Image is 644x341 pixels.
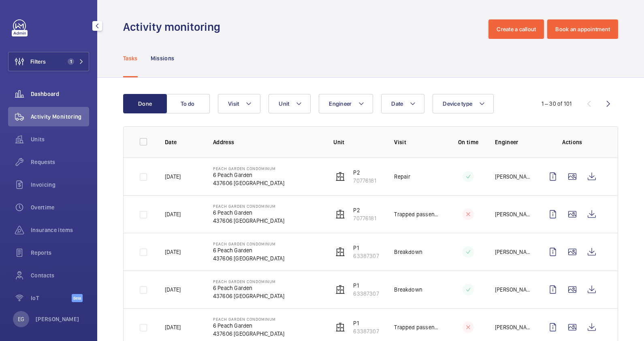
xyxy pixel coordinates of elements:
p: [DATE] [165,286,181,294]
p: EG [18,315,24,323]
p: Peach Garden Condominum [213,166,284,171]
p: Actions [543,138,601,146]
span: Device type [443,100,472,107]
p: Address [213,138,320,146]
p: Engineer [495,138,530,146]
span: Contacts [31,271,89,279]
p: Trapped passenger [394,210,441,218]
span: Units [31,135,89,143]
p: Peach Garden Condominum [213,241,284,246]
img: elevator.svg [335,322,345,332]
p: [PERSON_NAME] [495,323,530,331]
p: Trapped passenger [394,323,441,331]
button: Device type [433,94,494,113]
p: 70776181 [353,214,376,222]
button: Done [123,94,167,113]
p: P1 [353,319,379,327]
div: 1 – 30 of 101 [542,100,571,108]
img: elevator.svg [335,172,345,181]
p: P1 [353,244,379,252]
p: [PERSON_NAME] [495,173,530,181]
span: Requests [31,158,89,166]
span: Dashboard [31,90,89,98]
p: [PERSON_NAME] [495,210,530,218]
img: elevator.svg [335,247,345,257]
button: Book an appointment [547,19,618,39]
p: Missions [151,54,175,62]
button: Create a callout [488,19,544,39]
p: 63387307 [353,290,379,298]
p: 437606 [GEOGRAPHIC_DATA] [213,330,284,338]
p: Unit [333,138,381,146]
button: To do [166,94,210,113]
p: Visit [394,138,441,146]
p: Peach Garden Condominum [213,279,284,284]
button: Date [381,94,424,113]
span: Invoicing [31,181,89,189]
p: 6 Peach Garden [213,322,284,330]
p: Repair [394,173,410,181]
span: Unit [279,100,289,107]
p: 6 Peach Garden [213,209,284,217]
span: Overtime [31,203,89,211]
p: Peach Garden Condominum [213,317,284,322]
button: Unit [269,94,311,113]
span: Visit [228,100,239,107]
p: 437606 [GEOGRAPHIC_DATA] [213,292,284,300]
button: Visit [218,94,260,113]
p: [DATE] [165,173,181,181]
p: Tasks [123,54,138,62]
img: elevator.svg [335,285,345,294]
span: IoT [31,294,72,302]
p: 6 Peach Garden [213,171,284,179]
p: Date [165,138,200,146]
p: [PERSON_NAME] [495,286,530,294]
p: P2 [353,206,376,214]
p: 63387307 [353,327,379,335]
p: [PERSON_NAME] [495,248,530,256]
p: 437606 [GEOGRAPHIC_DATA] [213,217,284,225]
img: elevator.svg [335,209,345,219]
span: Reports [31,249,89,257]
p: P2 [353,168,376,177]
p: P1 [353,281,379,290]
button: Engineer [319,94,373,113]
p: [DATE] [165,210,181,218]
p: 6 Peach Garden [213,246,284,254]
p: 70776181 [353,177,376,185]
span: Date [391,100,403,107]
p: [PERSON_NAME] [36,315,79,323]
p: Breakdown [394,286,422,294]
p: 6 Peach Garden [213,284,284,292]
p: [DATE] [165,248,181,256]
p: [DATE] [165,323,181,331]
button: Filters1 [8,52,89,71]
span: Insurance items [31,226,89,234]
span: Filters [30,58,46,66]
span: 1 [68,58,74,65]
h1: Activity monitoring [123,19,225,34]
p: 437606 [GEOGRAPHIC_DATA] [213,254,284,262]
p: Breakdown [394,248,422,256]
span: Engineer [329,100,352,107]
span: Beta [72,294,83,302]
p: On time [454,138,482,146]
p: Peach Garden Condominum [213,204,284,209]
span: Activity Monitoring [31,113,89,121]
p: 63387307 [353,252,379,260]
p: 437606 [GEOGRAPHIC_DATA] [213,179,284,187]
